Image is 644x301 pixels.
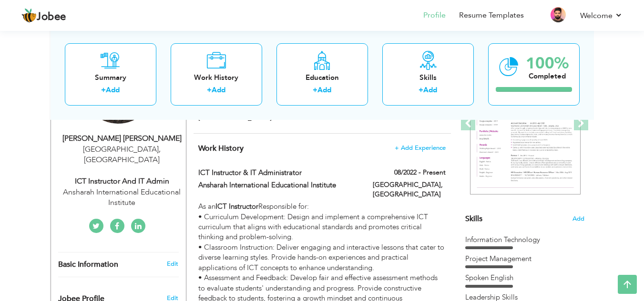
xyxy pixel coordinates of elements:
[423,85,437,95] a: Add
[313,85,317,95] label: +
[37,12,66,22] span: Jobee
[58,144,186,166] div: [GEOGRAPHIC_DATA] [GEOGRAPHIC_DATA]
[58,261,118,269] span: Basic Information
[207,85,212,95] label: +
[423,10,446,21] a: Profile
[198,143,244,154] span: Work History
[21,8,37,23] img: jobee.io
[551,7,566,22] img: Profile Img
[419,85,423,95] label: +
[106,85,120,95] a: Add
[572,214,584,223] span: Add
[465,273,584,283] div: Spoken English
[317,85,331,95] a: Add
[394,168,446,177] label: 08/2022 - Present
[58,187,186,209] div: Ansharah International Educational Institute
[459,10,524,21] a: Resume Templates
[526,55,569,71] div: 100%
[58,133,186,144] div: [PERSON_NAME] [PERSON_NAME]
[101,85,106,95] label: +
[526,71,569,81] div: Completed
[58,176,186,187] div: ICT Instructor and IT Admin
[580,10,623,21] a: Welcome
[198,144,445,153] h4: This helps to show the companies you have worked for.
[178,72,255,82] div: Work History
[167,260,178,268] a: Edit
[373,180,446,199] label: [GEOGRAPHIC_DATA], [GEOGRAPHIC_DATA]
[212,85,225,95] a: Add
[465,214,482,224] span: Skills
[465,254,584,264] div: Project Management
[215,202,258,211] strong: ICT Instructor
[72,72,149,82] div: Summary
[198,168,358,178] label: ICT Instructor & IT Administrator
[390,72,466,82] div: Skills
[21,8,66,23] a: Jobee
[284,72,360,82] div: Education
[159,144,161,155] span: ,
[198,180,358,190] label: Ansharah International Educational Institute
[465,235,584,245] div: Information Technology
[395,145,446,151] span: + Add Experience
